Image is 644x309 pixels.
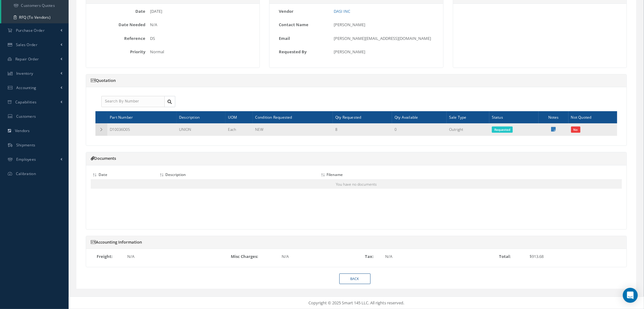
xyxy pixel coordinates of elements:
span: N/A [123,254,214,262]
label: Freight: [92,254,123,260]
span: Vendors [15,128,30,133]
label: Reference [91,36,145,42]
span: N/A [380,254,482,262]
div: Copyright © 2025 Smart 145 LLC. All rights reserved. [75,300,638,306]
td: 0 [392,123,447,136]
span: Status [492,114,503,120]
td: D10036D05 [107,123,177,136]
th: Description [157,170,319,180]
h5: Documents [91,156,352,161]
td: 8 [333,123,392,136]
span: N/A [277,254,348,262]
a: RFQ (To Vendors) [1,12,69,23]
span: Requested [492,126,513,133]
span: Accounting [16,85,36,90]
span: You have no documents [336,182,377,187]
span: Sales Order [16,42,37,47]
div: [PERSON_NAME] [329,49,438,58]
label: Misc Charges: [226,254,277,260]
span: Not Quoted [571,114,592,120]
span: Description [179,114,200,120]
div: Open Intercom Messenger [623,288,638,303]
td: NEW [253,123,333,136]
label: Date [91,8,145,15]
span: Condition Requested [255,114,292,120]
label: Priority [91,49,145,55]
span: Part Number [110,114,133,120]
h5: Quotation [91,78,622,83]
span: Inventory [16,71,33,76]
label: Contact Name [274,22,329,28]
label: Date Needed [91,22,145,28]
div: [PERSON_NAME] [329,22,438,31]
span: $913.68 [525,254,616,262]
input: Search By Number [101,96,165,107]
label: Email [274,36,329,42]
label: Requested By [274,49,329,55]
h5: Accounting Information [91,240,622,245]
th: Date [91,170,144,180]
span: Calibration [16,171,36,176]
th: Filename [319,170,585,180]
span: Purchase Order [16,28,45,33]
span: Notes [548,114,559,120]
td: Each [225,123,253,136]
div: [PERSON_NAME][EMAIL_ADDRESS][DOMAIN_NAME] [329,36,438,44]
label: Total: [494,254,525,260]
span: UOM [228,114,237,120]
td: Outright [447,123,489,136]
span: Qty Requested [335,114,361,120]
span: Customers [16,114,36,119]
div: N/A [145,22,255,31]
a: BACK [339,273,370,284]
span: Shipments [16,142,36,148]
div: DS [145,36,255,44]
span: No [571,126,580,133]
span: Employees [16,157,36,162]
span: Capabilities [15,99,37,105]
a: DASI INC [334,8,350,14]
span: Qty Available [395,114,418,120]
div: [DATE] [145,8,255,17]
label: Tax: [360,254,380,260]
div: Normal [145,49,255,58]
td: UNION [177,123,225,136]
span: Sale Type [449,114,467,120]
span: Repair Order [15,56,39,62]
label: Vendor [274,8,329,15]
